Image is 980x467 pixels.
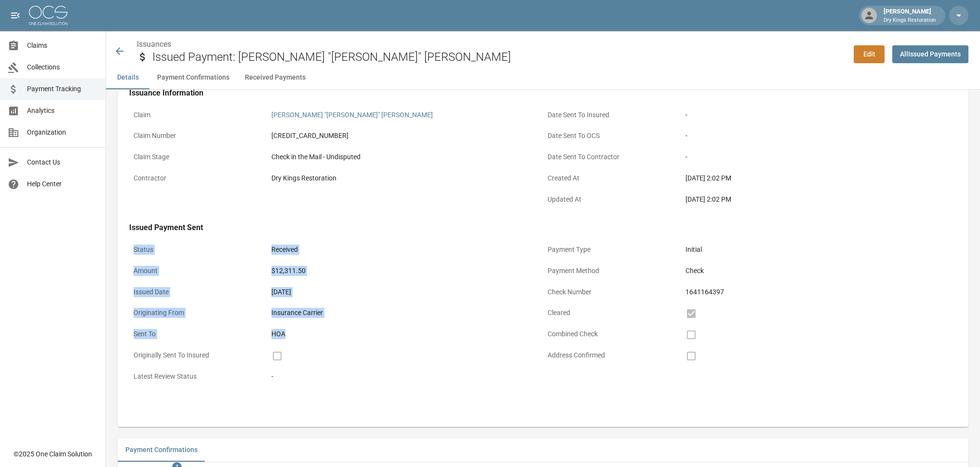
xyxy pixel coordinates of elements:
p: Created At [543,169,681,188]
button: Payment Confirmations [118,439,205,462]
div: Received [271,245,538,255]
h4: Issuance Information [129,88,957,98]
div: Insurance Carrier [271,308,538,318]
p: Address Confirmed [543,346,681,365]
p: Contractor [129,169,267,188]
div: © 2025 One Claim Solution [13,449,92,459]
span: Organization [27,127,98,137]
p: Payment Method [543,261,681,280]
div: $12,311.50 [271,266,538,276]
p: Originating From [129,303,267,322]
p: Originally Sent To Insured [129,346,267,365]
img: ocs-logo-white-transparent.png [29,6,67,25]
p: Check Number [543,283,681,302]
div: [CREDIT_CARD_NUMBER] [271,131,538,141]
p: Claim Stage [129,148,267,166]
h2: Issued Payment: [PERSON_NAME] "[PERSON_NAME]" [PERSON_NAME] [152,50,846,64]
h4: Issued Payment Sent [129,223,957,233]
div: [DATE] 2:02 PM [685,194,953,205]
div: HOA [271,329,538,339]
div: [PERSON_NAME] [880,7,940,24]
p: Date Sent To OCS [543,126,681,145]
a: Edit [854,45,885,63]
p: Claim [129,106,267,124]
a: [PERSON_NAME] "[PERSON_NAME]" [PERSON_NAME] [271,111,433,119]
div: [DATE] 2:02 PM [685,173,953,183]
div: 1641164397 [685,287,953,297]
p: Status [129,240,267,259]
button: open drawer [6,6,25,25]
a: Issuances [137,40,171,49]
a: AllIssued Payments [892,45,968,63]
button: Payment Confirmations [149,66,237,89]
div: [DATE] [271,287,538,297]
span: Payment Tracking [27,84,98,94]
span: Claims [27,41,98,51]
p: Dry Kings Restoration [884,16,936,25]
p: Updated At [543,190,681,209]
p: Date Sent To Insured [543,106,681,124]
div: Check [685,266,953,276]
nav: breadcrumb [137,39,846,50]
p: Amount [129,261,267,280]
div: Dry Kings Restoration [271,173,538,183]
p: Payment Type [543,240,681,259]
p: Cleared [543,303,681,322]
div: Check in the Mail - Undisputed [271,152,538,162]
span: Help Center [27,179,98,189]
div: - [271,371,538,382]
p: Combined Check [543,325,681,343]
button: Details [106,66,149,89]
p: Issued Date [129,283,267,302]
div: - [685,152,953,162]
div: Initial [685,245,953,255]
p: Date Sent To Contractor [543,148,681,166]
div: related-list tabs [118,439,968,462]
span: Contact Us [27,157,98,167]
p: Latest Review Status [129,367,267,386]
div: - [685,131,953,141]
span: Analytics [27,106,98,116]
span: Collections [27,62,98,72]
div: anchor tabs [106,66,980,89]
div: - [685,110,953,120]
button: Received Payments [237,66,313,89]
p: Sent To [129,325,267,343]
p: Claim Number [129,126,267,145]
